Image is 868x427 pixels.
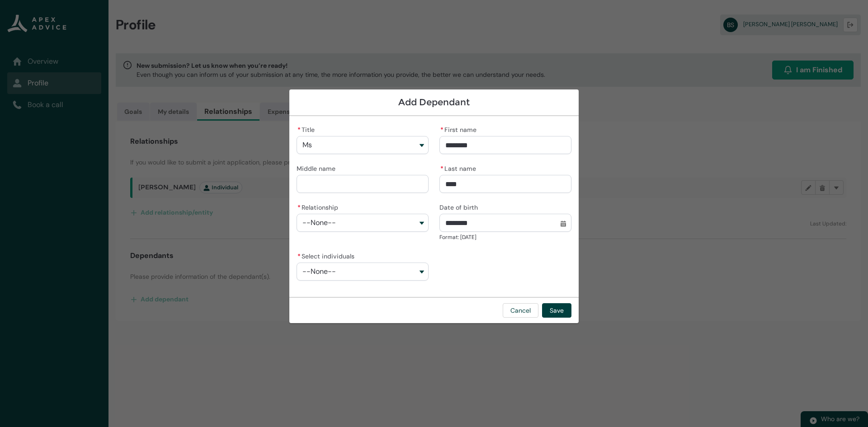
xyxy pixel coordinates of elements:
[297,214,429,232] button: Relationship
[503,303,538,318] button: Cancel
[297,136,429,154] button: Title
[297,252,301,260] abbr: required
[297,97,571,108] h1: Add Dependant
[297,250,358,261] label: Select individuals
[297,203,301,211] abbr: required
[439,123,480,134] label: First name
[439,162,480,173] label: Last name
[297,126,301,134] abbr: required
[439,233,571,242] div: Format: [DATE]
[440,126,443,134] abbr: required
[297,123,318,134] label: Title
[302,141,312,149] span: Ms
[297,201,342,212] label: Relationship
[297,263,429,281] button: Select individuals
[302,267,336,276] span: --None--
[302,219,336,227] span: --None--
[297,162,339,173] label: Middle name
[542,303,571,318] button: Save
[439,201,481,212] label: Date of birth
[440,164,443,173] abbr: required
